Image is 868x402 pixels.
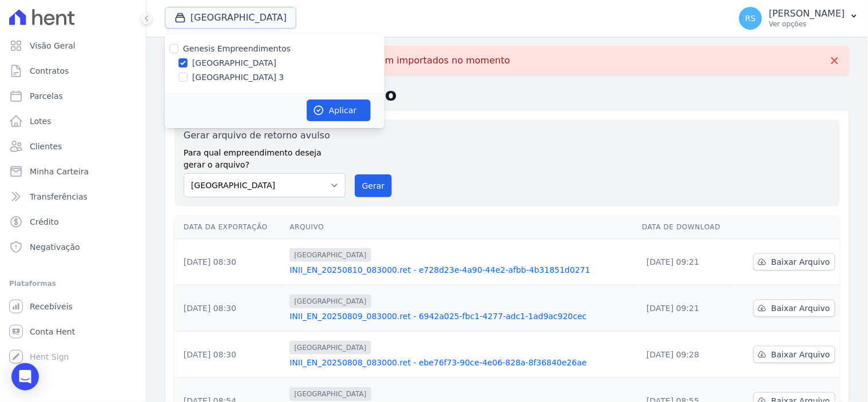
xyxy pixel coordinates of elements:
a: Conta Hent [5,320,141,343]
label: [GEOGRAPHIC_DATA] [192,57,276,69]
a: INII_EN_20250808_083000.ret - ebe76f73-90ce-4e06-828a-8f36840e26ae [290,357,633,368]
a: Transferências [5,185,141,208]
a: Minha Carteira [5,160,141,183]
span: [GEOGRAPHIC_DATA] [290,248,371,262]
p: Ver opções [769,19,845,29]
a: Baixar Arquivo [754,253,835,270]
span: Recebíveis [30,301,73,312]
span: [GEOGRAPHIC_DATA] [290,294,371,308]
span: Clientes [30,141,62,152]
a: Visão Geral [5,34,141,57]
td: [DATE] 09:21 [637,239,737,285]
td: [DATE] 09:28 [637,332,737,378]
td: [DATE] 08:30 [175,332,285,378]
a: Baixar Arquivo [754,346,835,363]
span: Conta Hent [30,326,75,337]
span: Visão Geral [30,40,76,51]
div: Plataformas [9,277,137,290]
td: [DATE] 09:21 [637,285,737,332]
span: Parcelas [30,90,63,102]
a: Parcelas [5,85,141,108]
span: Transferências [30,191,88,202]
label: [GEOGRAPHIC_DATA] 3 [192,71,284,83]
a: Clientes [5,135,141,158]
span: Contratos [30,65,69,77]
span: Minha Carteira [30,166,89,177]
span: [GEOGRAPHIC_DATA] [290,387,371,401]
label: Genesis Empreendimentos [183,44,291,53]
h2: Exportações de Retorno [165,85,850,105]
th: Arquivo [285,216,637,239]
span: Crédito [30,216,59,228]
label: Para qual empreendimento deseja gerar o arquivo? [184,142,346,171]
a: Baixar Arquivo [754,300,835,317]
td: [DATE] 08:30 [175,285,285,332]
a: Negativação [5,236,141,258]
span: Negativação [30,241,80,253]
div: Open Intercom Messenger [11,363,39,391]
td: [DATE] 08:30 [175,239,285,285]
a: INII_EN_20250810_083000.ret - e728d23e-4a90-44e2-afbb-4b31851d0271 [290,264,633,276]
a: Lotes [5,110,141,133]
a: Contratos [5,59,141,82]
span: RS [746,14,756,22]
span: Baixar Arquivo [771,349,830,360]
label: Gerar arquivo de retorno avulso [184,129,346,142]
button: Gerar [355,174,393,197]
th: Data de Download [637,216,737,239]
span: [GEOGRAPHIC_DATA] [290,341,371,355]
button: [GEOGRAPHIC_DATA] [165,7,296,29]
a: Crédito [5,210,141,233]
p: [PERSON_NAME] [769,8,845,19]
a: INII_EN_20250809_083000.ret - 6942a025-fbc1-4277-adc1-1ad9ac920cec [290,311,633,322]
a: Recebíveis [5,295,141,318]
span: Baixar Arquivo [771,256,830,268]
button: Aplicar [307,99,371,121]
th: Data da Exportação [175,216,285,239]
span: Baixar Arquivo [771,303,830,314]
button: RS [PERSON_NAME] Ver opções [730,2,868,34]
span: Lotes [30,116,51,127]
